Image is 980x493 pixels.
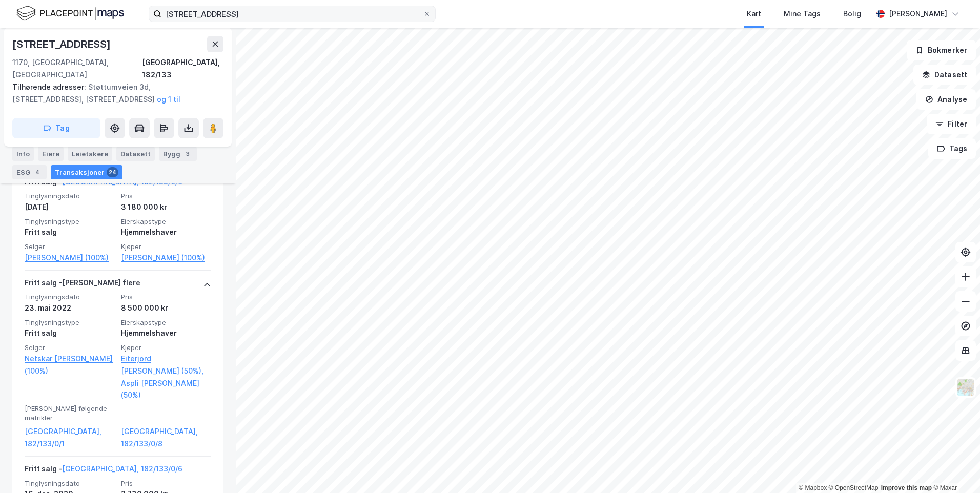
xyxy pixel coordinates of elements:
[182,149,193,159] div: 3
[25,293,115,301] span: Tinglysningsdato
[121,252,211,264] a: [PERSON_NAME] (100%)
[956,378,975,397] img: Z
[25,479,115,488] span: Tinglysningsdato
[121,377,211,402] a: Aspli [PERSON_NAME] (50%)
[121,242,211,251] span: Kjøper
[25,404,115,422] span: [PERSON_NAME] følgende matrikler
[25,425,115,450] a: [GEOGRAPHIC_DATA], 182/133/0/1
[38,147,64,161] div: Eiere
[116,147,155,161] div: Datasett
[62,464,182,473] a: [GEOGRAPHIC_DATA], 182/133/0/6
[25,318,115,327] span: Tinglysningstype
[916,89,976,110] button: Analyse
[121,192,211,200] span: Pris
[159,147,197,161] div: Bygg
[121,327,211,339] div: Hjemmelshaver
[881,484,932,491] a: Improve this map
[16,5,124,23] img: logo.f888ab2527a4732fd821a326f86c7f29.svg
[121,343,211,352] span: Kjøper
[907,40,976,60] button: Bokmerker
[12,81,215,106] div: Støttumveien 3d, [STREET_ADDRESS], [STREET_ADDRESS]
[12,83,88,91] span: Tilhørende adresser:
[747,8,761,20] div: Kart
[12,56,142,81] div: 1170, [GEOGRAPHIC_DATA], [GEOGRAPHIC_DATA]
[142,56,223,81] div: [GEOGRAPHIC_DATA], 182/133
[843,8,861,20] div: Bolig
[121,293,211,301] span: Pris
[62,177,182,186] a: [GEOGRAPHIC_DATA], 182/133/0/6
[25,217,115,226] span: Tinglysningstype
[161,6,423,22] input: Søk på adresse, matrikkel, gårdeiere, leietakere eller personer
[25,252,115,264] a: [PERSON_NAME] (100%)
[829,484,879,491] a: OpenStreetMap
[799,484,827,491] a: Mapbox
[121,479,211,488] span: Pris
[25,192,115,200] span: Tinglysningsdato
[121,318,211,327] span: Eierskapstype
[25,201,115,213] div: [DATE]
[12,118,100,138] button: Tag
[121,226,211,238] div: Hjemmelshaver
[121,353,211,377] a: Eiterjord [PERSON_NAME] (50%),
[32,167,43,177] div: 4
[25,327,115,339] div: Fritt salg
[889,8,947,20] div: [PERSON_NAME]
[784,8,821,20] div: Mine Tags
[25,226,115,238] div: Fritt salg
[25,343,115,352] span: Selger
[12,147,34,161] div: Info
[25,176,182,192] div: Fritt salg -
[121,302,211,314] div: 8 500 000 kr
[121,201,211,213] div: 3 180 000 kr
[25,242,115,251] span: Selger
[928,138,976,159] button: Tags
[927,114,976,134] button: Filter
[25,353,115,377] a: Netskar [PERSON_NAME] (100%)
[12,165,47,179] div: ESG
[929,444,980,493] div: Kontrollprogram for chat
[51,165,122,179] div: Transaksjoner
[25,277,140,293] div: Fritt salg - [PERSON_NAME] flere
[12,36,113,52] div: [STREET_ADDRESS]
[929,444,980,493] iframe: Chat Widget
[121,425,211,450] a: [GEOGRAPHIC_DATA], 182/133/0/8
[107,167,118,177] div: 24
[913,65,976,85] button: Datasett
[25,463,182,479] div: Fritt salg -
[68,147,112,161] div: Leietakere
[121,217,211,226] span: Eierskapstype
[25,302,115,314] div: 23. mai 2022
